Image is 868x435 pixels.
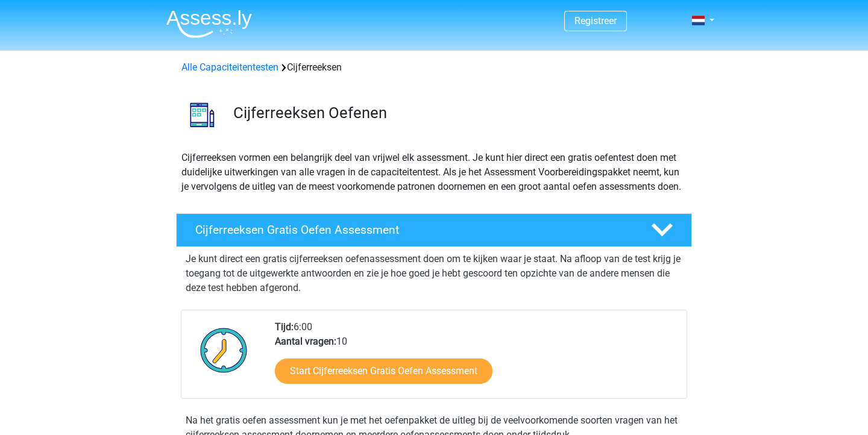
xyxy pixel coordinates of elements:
p: Cijferreeksen vormen een belangrijk deel van vrijwel elk assessment. Je kunt hier direct een grat... [181,151,687,194]
a: Start Cijferreeksen Gratis Oefen Assessment [275,358,492,384]
img: Klok [193,320,254,380]
img: cijferreeksen [177,89,228,140]
h3: Cijferreeksen Oefenen [233,104,682,122]
b: Tijd: [275,321,294,333]
p: Je kunt direct een gratis cijferreeksen oefenassessment doen om te kijken waar je staat. Na afloo... [186,252,682,295]
a: Alle Capaciteitentesten [181,61,278,73]
div: 6:00 10 [266,320,686,398]
b: Aantal vragen: [275,336,336,347]
a: Registreer [574,15,617,27]
h4: Cijferreeksen Gratis Oefen Assessment [195,223,632,237]
a: Cijferreeksen Gratis Oefen Assessment [171,213,697,247]
img: Assessly [166,10,252,38]
div: Cijferreeksen [177,60,691,75]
